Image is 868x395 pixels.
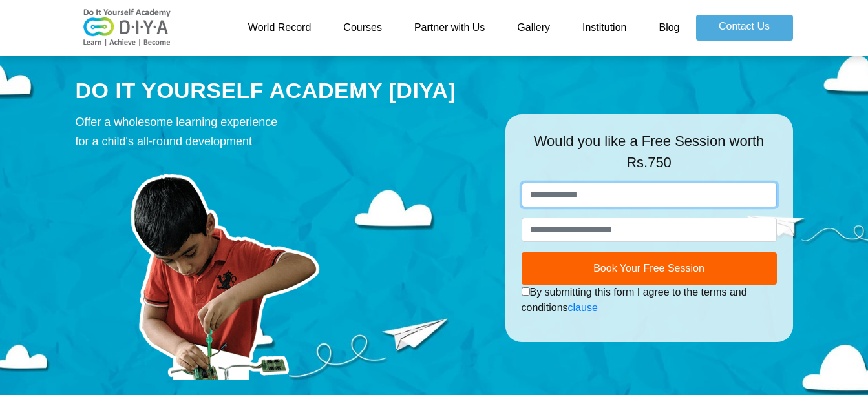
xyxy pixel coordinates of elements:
a: Blog [642,15,695,41]
img: course-prod.png [76,157,373,380]
div: DO IT YOURSELF ACADEMY [DIYA] [76,76,486,106]
a: Institution [566,15,642,41]
a: Courses [327,15,398,41]
div: Offer a wholesome learning experience for a child's all-round development [76,112,486,151]
a: Gallery [501,15,566,41]
div: By submitting this form I agree to the terms and conditions [522,285,777,316]
a: Contact Us [696,15,793,41]
a: clause [568,302,598,313]
button: Book Your Free Session [522,252,777,285]
span: Book Your Free Session [593,263,704,274]
img: logo-v2.png [76,8,179,47]
a: Partner with Us [398,15,501,41]
a: World Record [232,15,328,41]
div: Would you like a Free Session worth Rs.750 [522,130,777,183]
